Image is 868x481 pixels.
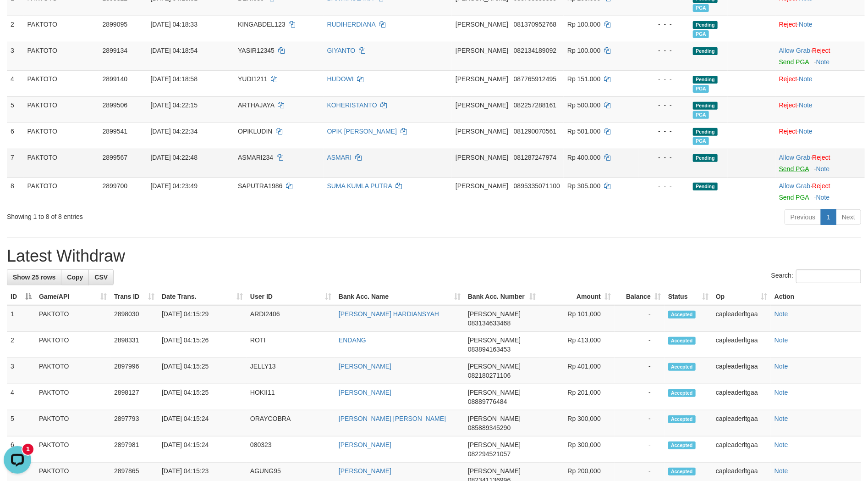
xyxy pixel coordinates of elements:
input: Search: [796,269,861,283]
th: Amount: activate to sort column ascending [539,288,615,305]
th: ID: activate to sort column descending [7,288,35,305]
span: [PERSON_NAME] [468,415,521,422]
span: Show 25 rows [13,274,55,281]
td: 1 [7,305,35,332]
span: [DATE] 04:22:48 [151,154,198,161]
span: Accepted [668,363,696,371]
td: 2898127 [110,384,158,410]
td: capleaderltgaa [712,436,771,463]
td: Rp 101,000 [539,305,615,332]
td: · [775,149,865,177]
td: [DATE] 04:15:24 [158,410,247,436]
th: Trans ID: activate to sort column ascending [110,288,158,305]
a: Note [799,21,813,28]
td: Rp 201,000 [539,384,615,410]
th: User ID: activate to sort column ascending [247,288,335,305]
div: - - - [642,101,686,110]
a: Allow Grab [779,154,810,161]
span: OPIKLUDIN [238,128,272,135]
td: capleaderltgaa [712,358,771,384]
a: ENDANG [339,336,366,344]
span: 2899506 [103,101,128,109]
td: PAKTOTO [35,436,110,463]
a: Allow Grab [779,47,810,54]
span: [PERSON_NAME] [456,75,508,83]
span: Copy [67,274,83,281]
span: Accepted [668,311,696,319]
td: Rp 401,000 [539,358,615,384]
a: Note [799,101,813,109]
span: Accepted [668,337,696,345]
a: Copy [61,269,89,285]
span: Accepted [668,415,696,423]
th: Action [771,288,861,305]
td: Rp 413,000 [539,332,615,358]
td: PAKTOTO [24,149,99,177]
span: Rp 501.000 [567,128,600,135]
a: 1 [821,209,836,225]
a: Reject [779,21,797,28]
span: Pending [693,21,718,29]
th: Date Trans.: activate to sort column ascending [158,288,247,305]
span: [PERSON_NAME] [456,154,508,161]
span: Pending [693,183,718,190]
span: [PERSON_NAME] [456,47,508,54]
td: 2898331 [110,332,158,358]
a: [PERSON_NAME] [339,441,391,448]
span: Copy 081370952768 to clipboard [514,21,556,28]
span: [DATE] 04:18:54 [151,47,198,54]
td: 2897996 [110,358,158,384]
span: Accepted [668,442,696,449]
span: Rp 151.000 [567,75,600,83]
td: 4 [7,70,24,96]
a: GIYANTO [327,47,356,54]
a: Note [775,363,788,370]
span: YASIR12345 [238,47,275,54]
a: Send PGA [779,165,809,173]
span: Copy 081287247974 to clipboard [514,154,556,161]
td: 8 [7,177,24,206]
span: YUDI1211 [238,75,268,83]
td: - [615,358,665,384]
a: KOHERISTANTO [327,101,377,109]
span: 2899567 [103,154,128,161]
a: Note [799,128,813,135]
td: [DATE] 04:15:25 [158,358,247,384]
a: [PERSON_NAME] [339,467,391,475]
td: 5 [7,410,35,436]
div: Showing 1 to 8 of 8 entries [7,208,355,221]
span: KINGABDEL123 [238,21,286,28]
a: Send PGA [779,194,809,201]
a: RUDIHERDIANA [327,21,376,28]
th: Bank Acc. Name: activate to sort column ascending [335,288,464,305]
a: Note [775,389,788,396]
td: capleaderltgaa [712,384,771,410]
td: 2897981 [110,436,158,463]
a: [PERSON_NAME] [PERSON_NAME] [339,415,446,422]
td: capleaderltgaa [712,332,771,358]
td: 2 [7,332,35,358]
span: Rp 305.000 [567,182,600,190]
td: Rp 300,000 [539,410,615,436]
td: PAKTOTO [35,305,110,332]
span: Accepted [668,468,696,475]
span: Marked by capleaderltgaa [693,30,709,38]
a: OPIK [PERSON_NAME] [327,128,397,135]
td: PAKTOTO [35,410,110,436]
span: ARTHAJAYA [238,101,274,109]
td: PAKTOTO [35,384,110,410]
h1: Latest Withdraw [7,247,861,265]
a: SUMA KUMLA PUTRA [327,182,392,190]
span: [PERSON_NAME] [468,310,521,318]
span: Copy 081290070561 to clipboard [514,128,556,135]
span: [PERSON_NAME] [468,363,521,370]
a: Note [816,165,830,173]
span: [DATE] 04:18:33 [151,21,198,28]
td: 3 [7,358,35,384]
a: Note [816,194,830,201]
td: 4 [7,384,35,410]
td: Rp 300,000 [539,436,615,463]
span: Copy 082294521057 to clipboard [468,450,511,458]
a: Note [799,75,813,83]
th: Status: activate to sort column ascending [665,288,712,305]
